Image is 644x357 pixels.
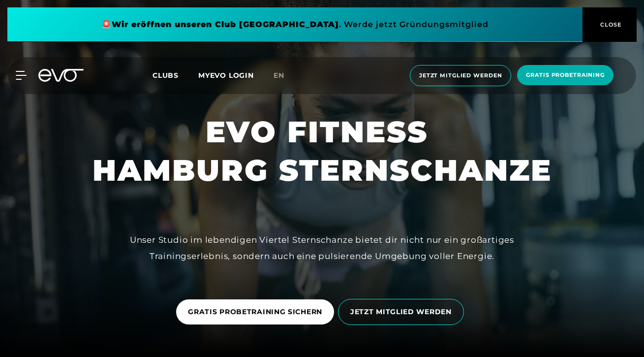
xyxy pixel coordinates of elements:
div: Unser Studio im lebendigen Viertel Sternschanze bietet dir nicht nur ein großartiges Trainingserl... [101,232,544,264]
span: en [274,71,284,80]
a: GRATIS PROBETRAINING SICHERN [176,292,338,332]
a: Clubs [153,70,198,80]
span: Jetzt Mitglied werden [419,71,502,80]
span: JETZT MITGLIED WERDEN [350,307,452,317]
span: GRATIS PROBETRAINING SICHERN [188,307,322,317]
span: Clubs [153,71,179,80]
a: Jetzt Mitglied werden [407,65,514,86]
a: JETZT MITGLIED WERDEN [338,292,468,332]
a: Gratis Probetraining [514,65,616,86]
a: MYEVO LOGIN [198,71,254,80]
button: CLOSE [583,7,637,42]
span: CLOSE [598,20,622,29]
h1: EVO FITNESS HAMBURG STERNSCHANZE [92,113,552,190]
a: en [274,70,296,81]
span: Gratis Probetraining [526,71,605,79]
